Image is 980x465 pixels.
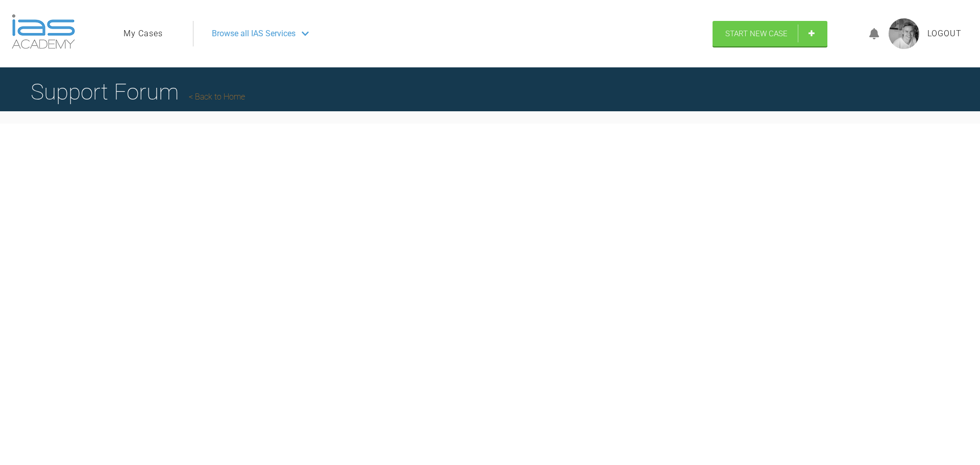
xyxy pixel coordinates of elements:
h1: Support Forum [31,74,245,110]
img: profile.png [889,18,919,49]
img: logo-light.3e3ef733.png [12,14,75,49]
span: Browse all IAS Services [212,27,296,40]
a: My Cases [124,27,163,40]
span: Start New Case [725,29,788,38]
a: Logout [927,27,962,40]
a: Back to Home [189,92,245,102]
a: Start New Case [713,21,827,46]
